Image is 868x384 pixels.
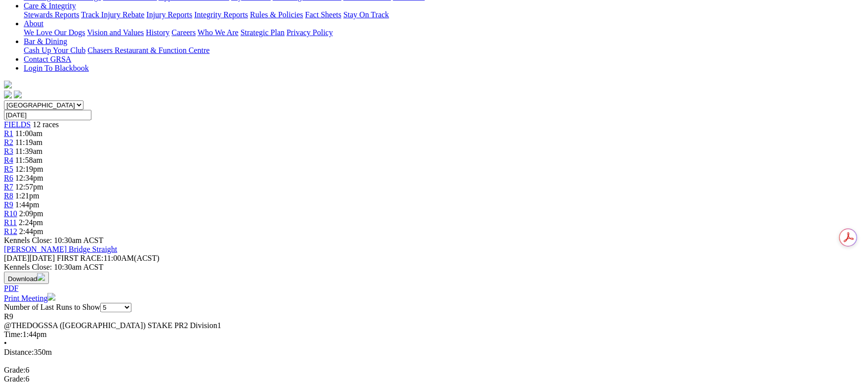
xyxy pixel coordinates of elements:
span: 12:57pm [15,183,43,191]
span: 1:44pm [15,200,40,209]
a: R3 [4,147,13,155]
a: R11 [4,218,17,227]
img: download.svg [37,273,45,281]
a: Care & Integrity [24,1,76,10]
span: 11:58am [15,156,42,164]
span: 11:39am [15,147,42,155]
a: Print Meeting [4,294,55,302]
a: R5 [4,165,13,173]
a: History [146,28,169,37]
a: R1 [4,129,13,138]
span: Time: [4,330,23,338]
img: facebook.svg [4,91,12,98]
span: 12 races [33,120,59,129]
a: Careers [171,28,196,37]
div: Care & Integrity [24,10,864,19]
span: FIRST RACE: [57,254,103,262]
div: Download [4,284,864,293]
span: Distance: [4,348,34,356]
a: Contact GRSA [24,55,71,63]
a: R10 [4,209,17,218]
span: 1:21pm [15,192,40,200]
a: R2 [4,138,13,146]
div: Number of Last Runs to Show [4,303,864,312]
a: R4 [4,156,13,164]
span: 12:19pm [15,165,43,173]
a: R7 [4,183,13,191]
img: twitter.svg [14,91,22,98]
a: Privacy Policy [287,28,333,37]
span: 12:34pm [15,174,43,182]
a: About [24,19,43,28]
a: Stay On Track [343,10,389,19]
a: Track Injury Rebate [81,10,144,19]
div: Kennels Close: 10:30am ACST [4,263,864,272]
div: About [24,28,864,37]
span: 2:09pm [19,209,43,218]
div: 350m [4,348,864,357]
a: Rules & Policies [250,10,303,19]
a: Injury Reports [146,10,192,19]
div: Bar & Dining [24,46,864,55]
div: 6 [4,366,864,375]
span: 11:00am [15,129,42,138]
a: Strategic Plan [241,28,285,37]
a: Fact Sheets [305,10,341,19]
img: printer.svg [47,293,55,301]
a: Integrity Reports [194,10,248,19]
div: 1:44pm [4,330,864,339]
a: FIELDS [4,120,31,129]
span: [DATE] [4,254,30,262]
span: R9 [4,312,13,321]
input: Select date [4,110,91,120]
a: R9 [4,200,13,209]
div: @THEDOGSSA ([GEOGRAPHIC_DATA]) STAKE PR2 Division1 [4,321,864,330]
a: Login To Blackbook [24,64,89,72]
a: R8 [4,192,13,200]
div: 6 [4,375,864,384]
span: 11:00AM(ACST) [57,254,160,262]
a: Vision and Values [87,28,144,37]
a: Who We Are [198,28,239,37]
button: Download [4,272,49,284]
span: [DATE] [4,254,55,262]
a: R6 [4,174,13,182]
a: Stewards Reports [24,10,79,19]
a: Cash Up Your Club [24,46,85,54]
span: Grade: [4,366,26,374]
a: Chasers Restaurant & Function Centre [87,46,209,54]
span: 11:19am [15,138,42,146]
span: 2:44pm [19,227,43,236]
span: • [4,339,7,347]
span: Kennels Close: 10:30am ACST [4,236,103,244]
a: [PERSON_NAME] Bridge Straight [4,245,117,253]
span: Grade: [4,375,26,383]
a: R12 [4,227,17,236]
a: PDF [4,284,18,292]
a: Bar & Dining [24,37,67,46]
img: logo-grsa-white.png [4,81,12,89]
a: We Love Our Dogs [24,28,85,37]
span: 2:24pm [19,218,43,227]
